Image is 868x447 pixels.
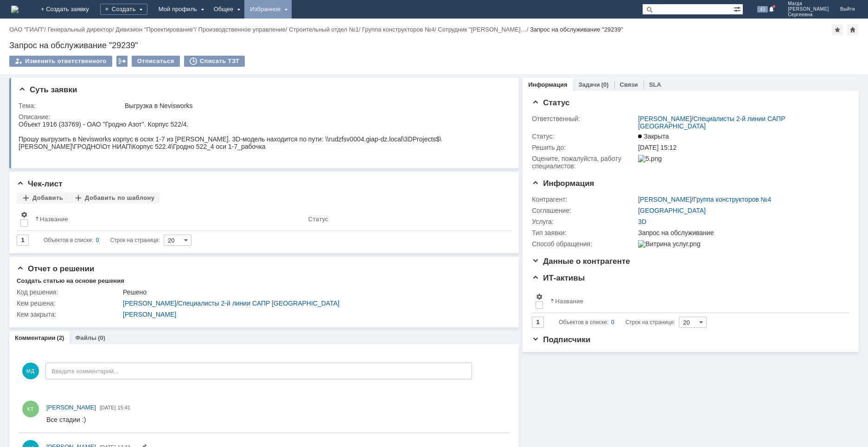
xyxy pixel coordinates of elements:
[555,298,583,305] div: Название
[17,264,94,273] span: Отчет о решении
[638,207,706,214] a: [GEOGRAPHIC_DATA]
[46,403,96,412] a: [PERSON_NAME]
[847,24,858,35] div: Сделать домашней страницей
[532,207,636,214] div: Соглашение:
[116,56,128,67] div: Работа с массовостью
[22,363,39,379] span: МД
[305,207,504,231] th: Статус
[362,26,434,33] a: Группа конструкторов №4
[11,6,19,13] a: Перейти на домашнюю страницу
[438,26,530,33] div: /
[579,81,600,88] a: Задачи
[115,26,198,33] div: /
[17,311,121,318] div: Кем закрыта:
[638,115,844,130] div: /
[308,216,328,223] div: Статус
[15,334,56,341] a: Комментарии
[788,12,829,18] span: Сергеевна
[40,216,68,223] div: Название
[20,211,28,218] span: Настройки
[178,300,339,307] a: Специалисты 2-й линии САПР [GEOGRAPHIC_DATA]
[638,229,844,236] div: Запрос на обслуживание
[532,98,569,107] span: Статус
[532,335,590,344] span: Подписчики
[638,115,691,122] a: [PERSON_NAME]
[532,144,636,151] div: Решить до:
[11,6,19,13] img: logo
[532,240,636,248] div: Способ обращения:
[638,144,677,151] span: [DATE] 15:12
[638,196,691,203] a: [PERSON_NAME]
[9,26,44,33] a: ОАО "ГИАП"
[57,334,64,341] div: (2)
[530,26,623,33] div: Запрос на обслуживание "29239"
[96,235,99,246] div: 0
[532,196,636,203] div: Контрагент:
[115,26,195,33] a: Дивизион "Проектирование"
[17,288,121,296] div: Код решения:
[118,405,131,410] span: 15:41
[19,85,77,94] span: Суть заявки
[75,334,96,341] a: Файлы
[536,293,543,300] span: Настройки
[44,237,93,243] span: Объектов в списке:
[638,240,700,248] img: Витрина услуг.png
[100,405,116,410] span: [DATE]
[559,319,608,326] span: Объектов в списке:
[638,196,771,203] div: /
[19,102,123,109] div: Тема:
[532,155,636,170] div: Oцените, пожалуйста, работу специалистов:
[601,81,609,88] div: (0)
[198,26,289,33] div: /
[48,26,112,33] a: Генеральный директор
[532,218,636,225] div: Услуга:
[532,179,594,188] span: Информация
[532,257,630,266] span: Данные о контрагенте
[44,235,160,246] i: Строк на странице:
[532,274,585,282] span: ИТ-активы
[693,196,771,203] a: Группа конструкторов №4
[17,179,63,188] span: Чек-лист
[832,24,843,35] div: Добавить в избранное
[532,115,636,122] div: Ответственный:
[289,26,359,33] a: Строительный отдел №1
[17,277,124,285] div: Создать статью на основе решения
[123,300,176,307] a: [PERSON_NAME]
[528,81,567,88] a: Информация
[559,317,675,328] i: Строк на странице:
[649,81,661,88] a: SLA
[362,26,438,33] div: /
[9,41,859,50] div: Запрос на обслуживание "29239"
[19,113,507,121] div: Описание:
[638,115,785,130] a: Специалисты 2-й линии САПР [GEOGRAPHIC_DATA]
[532,133,636,140] div: Статус:
[123,288,505,296] div: Решено
[123,300,505,307] div: /
[9,26,48,33] div: /
[547,289,842,313] th: Название
[788,6,829,12] span: [PERSON_NAME]
[48,26,116,33] div: /
[620,81,638,88] a: Связи
[46,404,96,411] span: [PERSON_NAME]
[532,229,636,236] div: Тип заявки:
[611,317,614,328] div: 0
[289,26,362,33] div: /
[100,4,147,15] div: Создать
[98,334,105,341] div: (0)
[788,1,829,6] span: Магда
[198,26,286,33] a: Производственное управление
[734,4,743,13] span: Расширенный поиск
[757,6,768,13] span: 43
[638,155,662,162] img: 5.png
[32,207,305,231] th: Название
[638,218,646,225] a: 3D
[125,102,505,109] div: Выгрузка в Nevisworks
[17,300,121,307] div: Кем решена:
[438,26,526,33] a: Сотрудник "[PERSON_NAME]…
[638,133,669,140] span: Закрыта
[123,311,176,318] a: [PERSON_NAME]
